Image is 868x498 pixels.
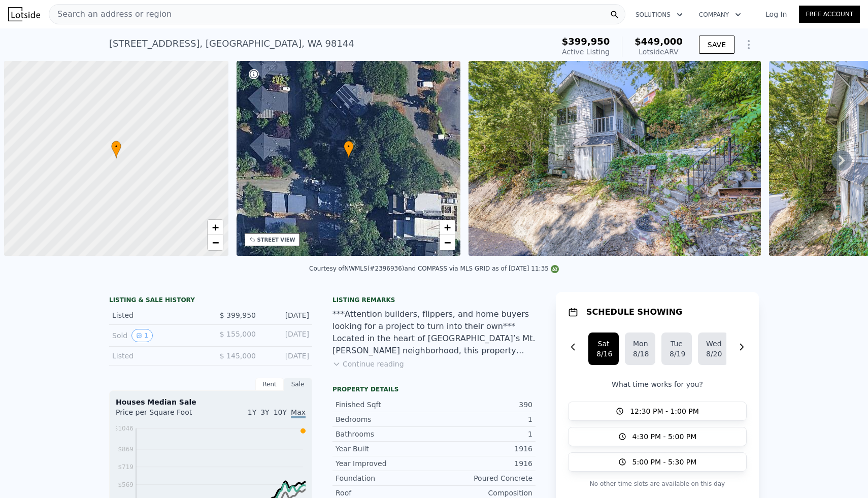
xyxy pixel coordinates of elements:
div: Year Built [336,444,434,454]
div: Bathrooms [336,429,434,439]
div: Rent [255,378,284,391]
div: [DATE] [264,329,309,342]
tspan: $1046 [114,425,133,432]
tspan: $719 [118,463,133,471]
span: + [444,221,451,234]
a: Zoom out [440,235,455,250]
button: View historical data [131,329,153,342]
div: Mon [633,339,647,349]
span: Active Listing [562,48,610,56]
div: 8/19 [670,349,684,359]
p: What time works for you? [568,379,747,389]
div: 8/18 [633,349,647,359]
span: 1Y [248,408,256,416]
div: Foundation [336,473,434,483]
span: $449,000 [635,36,683,47]
div: Listing remarks [332,296,536,304]
div: Finished Sqft [336,400,434,410]
div: Sale [284,378,312,391]
div: 1916 [434,444,532,454]
div: 8/20 [706,349,720,359]
div: 1 [434,429,532,439]
span: $399,950 [562,36,610,47]
img: Lotside [8,7,40,21]
div: 1916 [434,458,532,469]
div: ***Attention builders, flippers, and home buyers looking for a project to turn into their own*** ... [332,308,536,357]
div: Sat [596,339,611,349]
button: Continue reading [332,359,404,369]
span: 4:30 PM - 5:00 PM [632,431,697,442]
a: Free Account [799,6,860,23]
div: Bedrooms [336,414,434,424]
span: 3Y [260,408,269,416]
div: Wed [706,339,720,349]
tspan: $569 [118,481,133,488]
div: [DATE] [264,310,309,320]
span: $ 399,950 [220,311,256,319]
button: SAVE [699,36,735,54]
button: 5:00 PM - 5:30 PM [568,452,747,472]
tspan: $869 [118,446,133,453]
div: [STREET_ADDRESS] , [GEOGRAPHIC_DATA] , WA 98144 [109,37,354,51]
div: Listed [112,351,203,361]
div: Composition [434,488,532,498]
a: Zoom out [208,235,223,250]
div: • [344,141,354,158]
button: 12:30 PM - 1:00 PM [568,402,747,421]
p: No other time slots are available on this day [568,478,747,490]
span: − [444,236,451,249]
span: 5:00 PM - 5:30 PM [632,457,697,467]
div: Roof [336,488,434,498]
span: $ 145,000 [220,352,256,360]
div: Tue [670,339,684,349]
img: Sale: 167230646 Parcel: 97322731 [469,61,761,256]
span: • [111,142,121,151]
div: 1 [434,414,532,424]
div: Price per Square Foot [116,407,211,423]
button: Show Options [739,35,759,55]
div: STREET VIEW [257,236,295,244]
span: − [212,236,218,249]
span: $ 155,000 [220,330,256,338]
button: Company [691,6,749,24]
div: • [111,141,121,158]
div: 390 [434,400,532,410]
span: + [212,221,218,234]
span: • [344,142,354,151]
h1: SCHEDULE SHOWING [586,306,682,318]
div: Year Improved [336,458,434,469]
div: 8/16 [596,349,611,359]
div: [DATE] [264,351,309,361]
span: Max [291,408,306,418]
span: 10Y [274,408,287,416]
div: Lotside ARV [635,47,683,57]
div: Listed [112,310,203,320]
a: Zoom in [208,220,223,235]
a: Zoom in [440,220,455,235]
div: Property details [332,385,536,393]
span: Search an address or region [49,8,172,20]
button: Mon8/18 [625,333,655,365]
a: Log In [753,9,799,19]
button: 4:30 PM - 5:00 PM [568,427,747,446]
div: Poured Concrete [434,473,532,483]
div: LISTING & SALE HISTORY [109,296,312,306]
div: Sold [112,329,203,342]
button: Wed8/20 [698,333,728,365]
img: NWMLS Logo [551,265,559,273]
button: Solutions [627,6,691,24]
button: Tue8/19 [661,333,692,365]
button: Sat8/16 [588,333,619,365]
div: Houses Median Sale [116,397,306,407]
span: 12:30 PM - 1:00 PM [630,406,699,416]
div: Courtesy of NWMLS (#2396936) and COMPASS via MLS GRID as of [DATE] 11:35 [309,265,559,272]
